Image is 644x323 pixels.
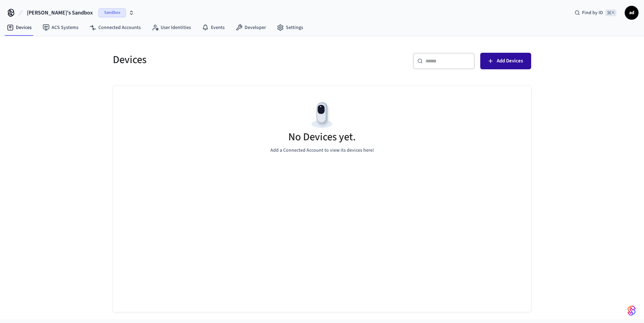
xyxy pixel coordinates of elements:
[625,6,638,20] button: ad
[27,9,93,17] span: [PERSON_NAME]'s Sandbox
[230,21,271,34] a: Developer
[37,21,84,34] a: ACS Systems
[625,7,638,19] span: ad
[271,21,309,34] a: Settings
[582,9,603,16] span: Find by ID
[288,130,356,144] h5: No Devices yet.
[605,9,616,16] span: ⌘ K
[270,147,374,154] p: Add a Connected Account to view its devices here!
[98,8,126,17] span: Sandbox
[113,53,318,67] h5: Devices
[627,305,636,316] img: SeamLogoGradient.69752ec5.svg
[84,21,146,34] a: Connected Accounts
[146,21,196,34] a: User Identities
[569,7,622,19] div: Find by ID⌘ K
[1,21,37,34] a: Devices
[497,57,523,65] span: Add Devices
[196,21,230,34] a: Events
[480,53,531,69] button: Add Devices
[307,100,337,131] img: Devices Empty State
